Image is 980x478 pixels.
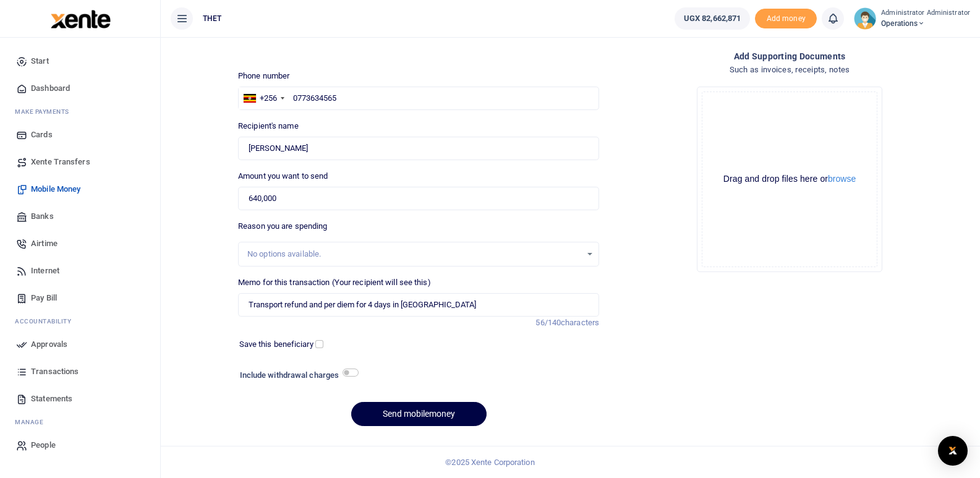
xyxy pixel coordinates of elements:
a: People [10,432,150,459]
span: Airtime [31,237,58,250]
h4: Such as invoices, receipts, notes [609,63,970,77]
span: THET [198,13,226,24]
a: Transactions [10,358,150,385]
a: Cards [10,121,150,148]
a: Pay Bill [10,284,150,312]
label: Reason you are spending [238,220,327,233]
span: anage [21,419,44,425]
span: Dashboard [31,82,70,95]
a: profile-user Administrator Administrator Operations [854,7,970,30]
a: Start [10,48,150,75]
img: logo-large [51,10,111,28]
a: Banks [10,203,150,230]
span: Pay Bill [31,292,57,304]
label: Amount you want to send [238,170,328,182]
span: Mobile Money [31,183,80,195]
input: Enter phone number [238,87,599,110]
div: +256 [260,92,277,105]
span: Internet [31,265,59,277]
label: Memo for this transaction (Your recipient will see this) [238,276,431,289]
a: logo-small logo-large logo-large [49,14,111,23]
input: UGX [238,187,599,210]
span: Cards [31,129,53,141]
li: Toup your wallet [755,9,817,29]
a: Internet [10,257,150,284]
li: Ac [10,312,150,331]
input: Enter extra information [238,293,599,317]
div: File Uploader [697,87,882,272]
a: Airtime [10,230,150,257]
label: Phone number [238,70,289,82]
div: Uganda: +256 [239,87,288,109]
a: Dashboard [10,75,150,102]
a: Add money [755,13,817,22]
div: Open Intercom Messenger [938,436,968,466]
span: characters [561,318,599,327]
a: UGX 82,662,871 [675,7,750,30]
span: Xente Transfers [31,156,90,168]
span: ake Payments [21,108,69,115]
img: profile-user [854,7,876,30]
label: Save this beneficiary [239,338,313,351]
span: UGX 82,662,871 [684,12,741,25]
small: Administrator Administrator [881,8,970,19]
div: Drag and drop files here or [702,173,877,185]
input: MTN & Airtel numbers are validated [238,137,599,160]
h4: Add supporting Documents [609,49,970,63]
button: browse [828,174,856,183]
span: Start [31,55,49,67]
span: Add money [755,9,817,29]
a: Xente Transfers [10,148,150,176]
li: M [10,102,150,121]
label: Recipient's name [238,120,299,132]
span: 56/140 [535,318,561,327]
a: Approvals [10,331,150,358]
a: Mobile Money [10,176,150,203]
span: People [31,439,56,451]
span: countability [24,318,71,325]
li: Wallet ballance [670,7,755,30]
span: Banks [31,210,54,223]
span: Statements [31,393,72,405]
li: M [10,412,150,432]
a: Statements [10,385,150,412]
h6: Include withdrawal charges [240,370,353,380]
button: Send mobilemoney [351,402,487,426]
span: Approvals [31,338,67,351]
div: No options available. [247,248,581,260]
span: Transactions [31,365,79,378]
span: Operations [881,18,970,29]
